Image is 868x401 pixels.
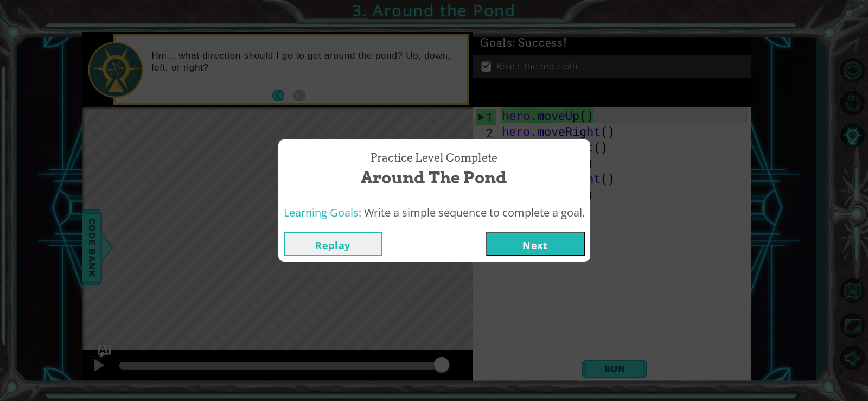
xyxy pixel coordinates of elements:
span: Learning Goals: [284,205,361,220]
button: Next [486,232,585,256]
span: Practice Level Complete [371,150,497,166]
span: Around the Pond [361,166,507,189]
span: Write a simple sequence to complete a goal. [364,205,585,220]
button: Replay [284,232,382,256]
